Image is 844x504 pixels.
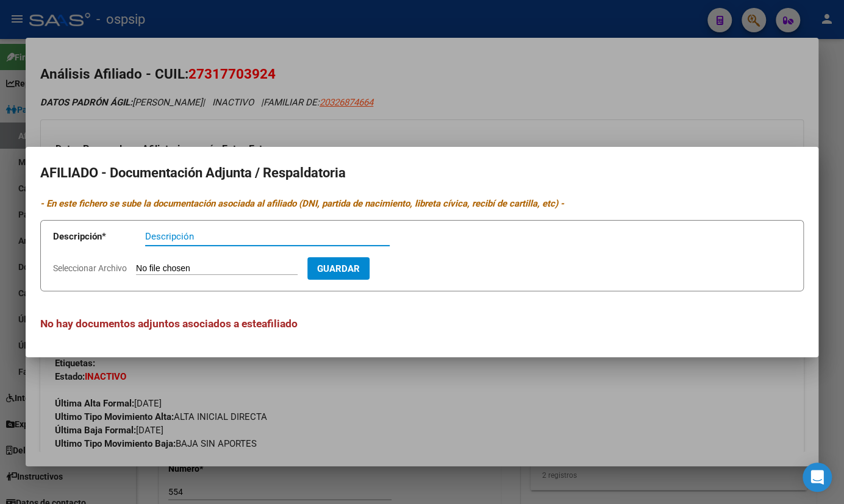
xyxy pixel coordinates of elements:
button: Guardar [307,257,370,280]
h2: AFILIADO - Documentación Adjunta / Respaldatoria [40,161,804,185]
div: Open Intercom Messenger [803,463,832,492]
span: Guardar [317,263,360,274]
p: Descripción [53,230,145,244]
span: Seleccionar Archivo [53,263,127,273]
span: afiliado [262,318,298,330]
i: - En este fichero se sube la documentación asociada al afiliado (DNI, partida de nacimiento, libr... [40,198,564,209]
h3: No hay documentos adjuntos asociados a este [40,316,804,332]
